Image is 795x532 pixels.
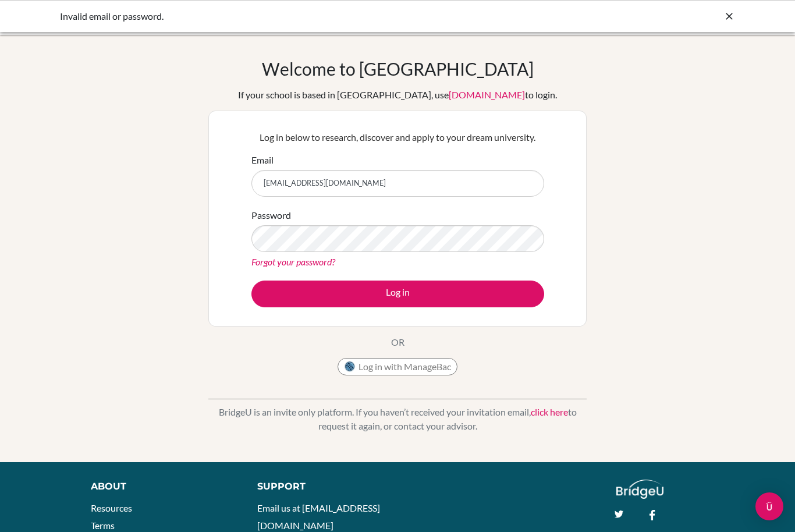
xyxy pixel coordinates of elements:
[251,256,335,267] a: Forgot your password?
[391,335,404,349] p: OR
[531,406,568,417] a: click here
[449,89,525,100] a: [DOMAIN_NAME]
[251,281,544,307] button: Log in
[238,88,557,102] div: If your school is based in [GEOGRAPHIC_DATA], use to login.
[91,480,231,494] div: About
[251,130,544,144] p: Log in below to research, discover and apply to your dream university.
[257,480,386,494] div: Support
[251,153,274,167] label: Email
[208,405,587,433] p: BridgeU is an invite only platform. If you haven’t received your invitation email, to request it ...
[616,480,663,499] img: logo_white@2x-f4f0deed5e89b7ecb1c2cc34c3e3d731f90f0f143d5ea2071677605dd97b5244.png
[251,208,291,222] label: Password
[262,58,534,79] h1: Welcome to [GEOGRAPHIC_DATA]
[755,492,783,520] div: Open Intercom Messenger
[338,358,457,375] button: Log in with ManageBac
[60,9,560,23] div: Invalid email or password.
[91,502,132,513] a: Resources
[91,520,115,531] a: Terms
[257,502,380,531] a: Email us at [EMAIL_ADDRESS][DOMAIN_NAME]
